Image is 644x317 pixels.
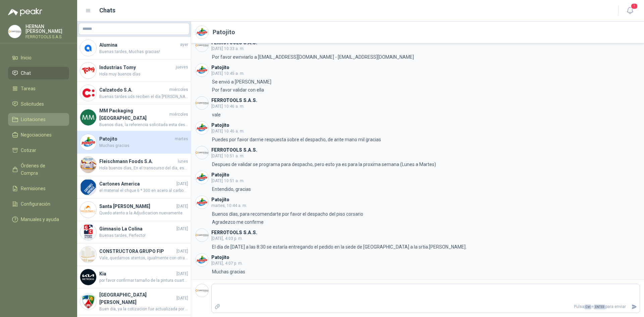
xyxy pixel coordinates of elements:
[99,203,175,210] h4: Santa [PERSON_NAME]
[176,203,188,210] span: [DATE]
[99,49,188,55] span: Buenas tardes, Muchas gracias!
[211,236,243,241] span: [DATE], 4:03 p. m.
[99,270,175,277] h4: Kia
[8,98,69,110] a: Solicitudes
[8,128,69,141] a: Negociaciones
[77,221,191,244] a: Company LogoGimnasio La Colina[DATE]Buenas tardes, Perfecto!
[77,266,191,288] a: Company LogoKia[DATE]por favor confirmar tamaño de la pintura cuartos o galon
[176,64,188,70] span: jueves
[196,254,208,266] img: Company Logo
[99,41,179,49] h4: Alumina
[8,8,42,16] img: Logo peakr
[80,294,96,310] img: Company Logo
[211,154,245,158] span: [DATE] 10:51 a. m.
[99,255,188,261] span: Vale, quedamos atentos, igualmente con otras solicitudes que realizamos a la marca logramos bloqu...
[211,256,229,259] h3: Patojito
[196,39,208,52] img: Company Logo
[21,131,52,139] span: Negociaciones
[211,203,247,208] span: martes, 10:44 a. m.
[212,136,381,143] p: Puedes por favor darme respuesta sobre el despacho, de ante mano mil gracias
[212,268,245,275] p: Muchas gracias
[8,182,69,195] a: Remisiones
[77,154,191,176] a: Company LogoFleischmann Foods S.A.lunesHola buenos días, En el transcurso del día, estaremos real...
[211,178,245,183] span: [DATE] 10:51 a. m.
[196,146,208,159] img: Company Logo
[594,305,605,309] span: ENTER
[169,111,188,118] span: miércoles
[178,158,188,165] span: lunes
[25,24,69,34] p: HERNAN [PERSON_NAME]
[211,129,245,134] span: [DATE] 10:46 a. m.
[176,295,188,302] span: [DATE]
[77,288,191,315] a: Company Logo[GEOGRAPHIC_DATA][PERSON_NAME][DATE]Buen dia, ya la cotizacion fue actualizada por el...
[212,186,251,193] p: Entendido, gracias
[8,198,69,210] a: Configuración
[8,159,69,179] a: Órdenes de Compra
[196,97,208,109] img: Company Logo
[8,213,69,226] a: Manuales y ayuda
[176,226,188,232] span: [DATE]
[629,301,640,313] button: Enviar
[212,301,223,313] label: Adjuntar archivos
[8,82,69,95] a: Tareas
[99,210,188,216] span: Quedo atento a la Adjudicacion nuevamente.
[99,64,174,71] h4: Industrias Tomy
[99,248,175,255] h4: CONSTRUCTORA GRUPO FIP
[211,148,257,152] h3: FERROTOOLS S.A.S.
[80,247,96,263] img: Company Logo
[99,122,188,128] span: Buenos dias, la referencia solicitada esta descontinuada.
[211,198,229,202] h3: Patojito
[212,161,436,168] p: Despues de validar se programa para despacho, pero esto ya es para la proxima semana (Lunes a Mar...
[21,147,36,154] span: Cotizar
[211,123,229,127] h3: Patojito
[99,306,188,312] span: Buen dia, ya la cotizacion fue actualizada por el TV de 60 Pulgadas con la referencia solicitada.
[8,144,69,157] a: Cotizar
[211,173,229,177] h3: Patojito
[196,171,208,184] img: Company Logo
[99,94,188,100] span: Buenas tardes uds reciben el día [PERSON_NAME][DATE] hasta las 5: 30?
[99,232,188,239] span: Buenas tardes, Perfecto!
[80,179,96,195] img: Company Logo
[176,248,188,255] span: [DATE]
[212,210,363,218] p: Buenos días, para recomendarte por favor el despacho del piso corsario
[211,46,245,51] span: [DATE] 10:33 a. m.
[180,42,188,48] span: ayer
[99,165,188,171] span: Hola buenos días, En el transcurso del día, estaremos realizando la entrega de la REM005320
[212,111,221,118] p: vale
[21,216,59,223] span: Manuales y ayuda
[8,25,21,38] img: Company Logo
[80,109,96,125] img: Company Logo
[77,131,191,154] a: Company LogoPatojitomartesMuchas gracias
[99,107,168,122] h4: MM Packaging [GEOGRAPHIC_DATA]
[77,176,191,199] a: Company LogoCartones America[DATE]el material el chque 6 * 300 en acero al carbon o acero inox. s...
[99,135,173,143] h4: Patojito
[212,243,467,251] p: El día de [DATE] a las 8:30 se estaría entregando el pedido en la sede de [GEOGRAPHIC_DATA] a la ...
[99,71,188,77] span: Hola muy buenos días
[77,59,191,82] a: Company LogoIndustrias TomyjuevesHola muy buenos días
[21,100,44,108] span: Solicitudes
[176,181,188,187] span: [DATE]
[211,99,257,102] h3: FERROTOOLS S.A.S.
[77,37,191,59] a: Company LogoAluminaayerBuenas tardes, Muchas gracias!
[631,3,638,9] span: 1
[212,218,264,226] p: Agradezco me confirme
[196,64,208,76] img: Company Logo
[80,134,96,150] img: Company Logo
[211,104,245,109] span: [DATE] 10:46 a. m.
[77,82,191,104] a: Company LogoCalzatodo S.A.miércolesBuenas tardes uds reciben el día [PERSON_NAME][DATE] hasta las...
[196,26,208,39] img: Company Logo
[80,224,96,240] img: Company Logo
[21,116,46,123] span: Licitaciones
[80,40,96,56] img: Company Logo
[211,66,229,69] h3: Patojito
[80,157,96,173] img: Company Logo
[8,51,69,64] a: Inicio
[99,225,175,232] h4: Gimnasio La Colina
[77,199,191,221] a: Company LogoSanta [PERSON_NAME][DATE]Quedo atento a la Adjudicacion nuevamente.
[80,202,96,218] img: Company Logo
[99,180,175,188] h4: Cartones America
[8,113,69,126] a: Licitaciones
[80,62,96,78] img: Company Logo
[196,121,208,134] img: Company Logo
[77,104,191,131] a: Company LogoMM Packaging [GEOGRAPHIC_DATA]miércolesBuenos dias, la referencia solicitada esta des...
